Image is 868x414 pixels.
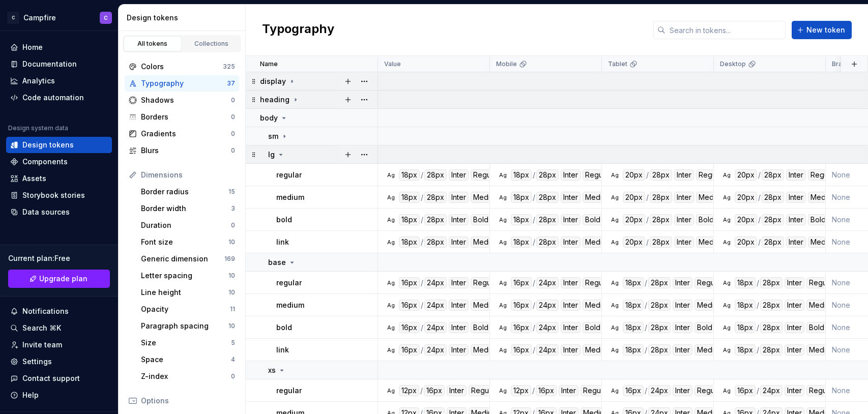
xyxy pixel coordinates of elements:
a: Blurs0 [125,142,239,159]
div: / [533,322,535,333]
a: Border width3 [137,200,239,217]
div: Medium [583,192,614,203]
div: Inter [449,169,469,181]
div: Ag [611,387,619,395]
div: / [758,236,761,248]
div: Regular [695,277,726,288]
button: Upgrade plan [8,270,110,288]
div: 10 [228,322,235,330]
button: Search ⌘K [6,320,112,336]
div: Help [22,390,39,400]
div: 18px [511,214,532,225]
div: Medium [471,236,502,248]
div: 18px [735,300,756,311]
div: 325 [223,63,235,71]
a: Font size10 [137,234,239,250]
div: 24px [536,322,559,333]
div: Ag [499,387,507,395]
div: Regular [471,169,502,181]
div: 0 [231,372,235,380]
div: 16px [399,344,420,356]
div: Ag [722,387,731,395]
div: Regular [806,277,837,288]
div: Ag [611,216,619,224]
div: 16px [511,322,532,333]
div: Ag [387,216,395,224]
p: base [268,257,286,268]
a: Shadows0 [125,92,239,108]
p: Brand [832,60,850,68]
div: Ag [722,216,731,224]
div: 16px [399,322,420,333]
div: Ag [387,387,395,395]
div: Colors [141,62,223,72]
div: Medium [471,300,502,311]
div: 28px [762,169,784,181]
div: Inter [786,236,806,248]
a: Code automation [6,90,112,106]
a: Assets [6,170,112,187]
div: 20px [623,192,645,203]
div: Ag [611,346,619,354]
div: / [421,322,423,333]
div: Search ⌘K [22,323,61,333]
div: Inter [674,192,694,203]
div: Components [22,157,68,167]
div: Inter [449,236,469,248]
a: Components [6,154,112,170]
div: Ag [387,301,395,309]
a: Letter spacing10 [137,268,239,284]
a: Gradients0 [125,126,239,142]
div: 28px [424,192,447,203]
div: Ag [499,193,507,201]
div: / [421,192,423,203]
div: Ag [499,238,507,246]
div: / [421,236,423,248]
a: Invite team [6,337,112,353]
div: Inter [561,300,581,311]
a: Borders0 [125,109,239,125]
div: 28px [424,214,447,225]
div: 18px [623,322,644,333]
div: Inter [561,236,581,248]
div: Blurs [141,145,231,156]
a: Design tokens [6,137,112,153]
div: 28px [650,192,672,203]
div: Ag [722,301,731,309]
div: 28px [648,300,671,311]
div: 18px [735,322,756,333]
div: Medium [808,236,840,248]
a: Border radius15 [137,184,239,200]
div: 28px [760,277,783,288]
div: / [757,277,759,288]
div: Regular [808,169,839,181]
div: Analytics [22,76,55,86]
a: Colors325 [125,58,239,75]
div: 28px [650,214,672,225]
a: Storybook stories [6,187,112,203]
div: Inter [561,214,581,225]
div: / [645,277,647,288]
p: link [276,237,289,247]
div: 5 [231,339,235,347]
div: Shadows [141,95,231,105]
p: medium [276,300,304,310]
div: 24px [424,322,447,333]
div: Ag [722,279,731,287]
div: / [533,169,535,181]
div: Generic dimension [141,254,224,264]
p: Name [260,60,278,68]
div: 18px [623,277,644,288]
div: Bold [806,322,827,333]
div: Inter [674,169,694,181]
div: Duration [141,220,231,230]
div: Inter [785,300,804,311]
div: Ag [611,279,619,287]
div: / [758,169,761,181]
div: Ag [499,346,507,354]
div: Notifications [22,306,69,316]
p: Mobile [496,60,517,68]
div: Bold [696,214,716,225]
p: regular [276,170,302,180]
div: 16px [399,277,420,288]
